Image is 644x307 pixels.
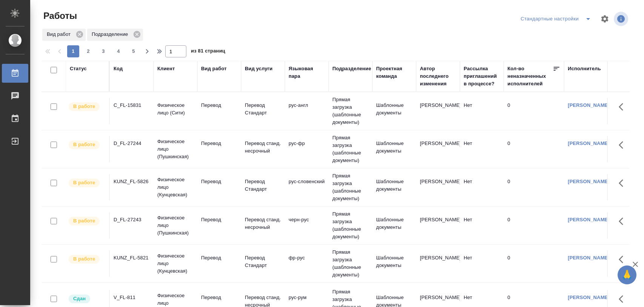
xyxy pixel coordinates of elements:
div: Подразделение [332,65,371,73]
p: В работе [73,179,95,187]
td: 0 [504,98,564,124]
td: 0 [504,174,564,201]
td: Шаблонные документы [372,98,416,124]
p: Физическое лицо (Кунцевская) [157,176,194,199]
p: Перевод Стандарт [245,178,281,193]
button: Здесь прячутся важные кнопки [614,250,632,268]
div: split button [519,13,596,25]
button: Здесь прячутся важные кнопки [614,98,632,116]
td: 0 [504,136,564,162]
div: Статус [70,65,87,73]
p: Сдан [73,295,86,302]
td: Нет [460,250,504,277]
td: черн-рус [285,212,329,239]
button: Здесь прячутся важные кнопки [614,136,632,154]
p: Физическое лицо (Сити) [157,102,194,117]
div: Проектная команда [376,65,412,80]
span: 3 [97,48,109,55]
button: 5 [128,45,140,57]
td: 0 [504,250,564,277]
p: Физическое лицо (Пушкинская) [157,214,194,237]
button: 4 [112,45,124,57]
td: [PERSON_NAME] [416,98,460,124]
div: Исполнитель выполняет работу [68,102,105,112]
div: Исполнитель выполняет работу [68,254,105,264]
td: [PERSON_NAME] [416,212,460,239]
div: Исполнитель выполняет работу [68,140,105,150]
td: [PERSON_NAME] [416,250,460,277]
p: Физическое лицо (Кунцевская) [157,252,194,275]
div: Клиент [157,65,175,73]
a: [PERSON_NAME] [568,140,610,146]
div: KUNZ_FL-5821 [114,254,150,262]
p: В работе [73,141,95,148]
p: Перевод Стандарт [245,254,281,269]
td: Прямая загрузка (шаблонные документы) [329,92,372,130]
td: Нет [460,174,504,201]
div: C_FL-15831 [114,102,150,109]
p: В работе [73,217,95,225]
td: фр-рус [285,250,329,277]
p: Физическое лицо (Пушкинская) [157,138,194,160]
button: 🙏 [618,265,636,284]
a: [PERSON_NAME] [568,179,610,184]
p: Перевод станд. несрочный [245,216,281,231]
td: рус-англ [285,98,329,124]
span: 5 [128,48,140,55]
td: Прямая загрузка (шаблонные документы) [329,130,372,168]
div: Менеджер проверил работу исполнителя, передает ее на следующий этап [68,294,105,304]
td: Прямая загрузка (шаблонные документы) [329,168,372,206]
p: Перевод [201,102,237,109]
p: Перевод станд. несрочный [245,140,281,155]
p: Перевод [201,216,237,224]
p: Перевод [201,294,237,301]
td: 0 [504,212,564,239]
a: [PERSON_NAME] [568,102,610,108]
div: Код [114,65,123,73]
div: Автор последнего изменения [420,65,456,88]
p: Перевод [201,254,237,262]
td: Шаблонные документы [372,174,416,201]
div: Вид работ [201,65,227,73]
span: 2 [82,48,94,55]
td: рус-словенский [285,174,329,201]
div: Подразделение [87,29,143,41]
p: Перевод Стандарт [245,102,281,117]
a: [PERSON_NAME] [568,255,610,261]
p: Перевод [201,178,237,185]
a: [PERSON_NAME] [568,295,610,300]
td: Прямая загрузка (шаблонные документы) [329,245,372,282]
div: D_FL-27243 [114,216,150,224]
p: Вид работ [47,31,73,38]
div: Вид работ [42,29,86,41]
button: Здесь прячутся важные кнопки [614,212,632,230]
td: Шаблонные документы [372,136,416,162]
span: из 81 страниц [191,46,225,57]
button: Здесь прячутся важные кнопки [614,174,632,192]
span: Посмотреть информацию [614,12,630,26]
span: 🙏 [621,267,633,283]
div: Исполнитель [568,65,601,73]
a: [PERSON_NAME] [568,217,610,222]
button: 2 [82,45,94,57]
td: [PERSON_NAME] [416,174,460,201]
td: Шаблонные документы [372,212,416,239]
p: В работе [73,255,95,263]
td: [PERSON_NAME] [416,136,460,162]
p: В работе [73,103,95,110]
div: Исполнитель выполняет работу [68,178,105,188]
span: Настроить таблицу [596,10,614,28]
div: Рассылка приглашений в процессе? [464,65,500,88]
div: V_FL-811 [114,294,150,301]
button: 3 [97,45,109,57]
td: Нет [460,98,504,124]
span: Работы [41,10,77,22]
p: Перевод [201,140,237,147]
td: рус-фр [285,136,329,162]
td: Нет [460,212,504,239]
td: Шаблонные документы [372,250,416,277]
div: Языковая пара [289,65,325,80]
td: Прямая загрузка (шаблонные документы) [329,207,372,244]
div: KUNZ_FL-5826 [114,178,150,185]
td: Нет [460,136,504,162]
